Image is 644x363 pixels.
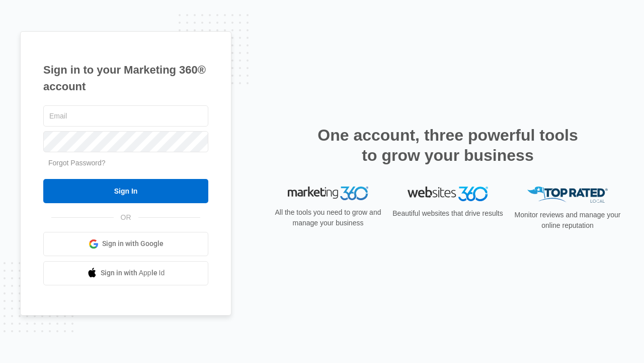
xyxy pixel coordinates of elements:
[114,212,138,223] span: OR
[43,261,208,285] a: Sign in with Apple Id
[102,238,164,249] span: Sign in with Google
[43,105,208,127] input: Email
[408,187,488,201] img: Websites 360
[272,207,384,228] p: All the tools you need to grow and manage your business
[101,268,165,278] span: Sign in with Apple Id
[314,125,581,165] h2: One account, three powerful tools to grow your business
[43,179,208,203] input: Sign In
[48,159,106,167] a: Forgot Password?
[391,208,504,219] p: Beautiful websites that drive results
[43,62,208,95] h1: Sign in to your Marketing 360® account
[511,210,624,231] p: Monitor reviews and manage your online reputation
[288,187,368,201] img: Marketing 360
[527,187,608,203] img: Top Rated Local
[43,232,208,256] a: Sign in with Google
